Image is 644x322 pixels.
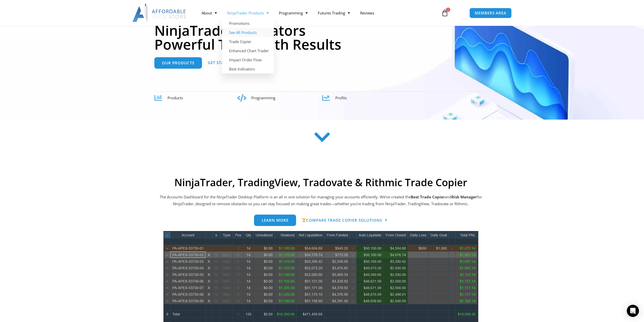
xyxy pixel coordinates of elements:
[222,55,274,64] a: Impact Order Flow
[168,95,183,100] span: Products
[302,218,382,222] span: Compare Trade Copier Solutions
[154,57,202,69] a: Our Products
[469,8,512,18] a: MEMBERS AREA
[197,7,222,19] a: About
[222,64,274,73] a: Best Indicators
[355,7,379,19] a: Reviews
[434,6,456,20] a: 0
[302,215,387,226] a: 🏆Compare Trade Copier Solutions
[159,194,483,208] p: The Accounts Dashboard for the NinjaTrader Desktop Platform is an all in one solution for managin...
[262,218,288,222] span: Learn more
[313,7,355,19] a: Futures Trading
[627,305,639,317] div: Open Intercom Messenger
[159,176,483,188] h2: NinjaTrader, TradingView, Tradovate & Rithmic Trade Copier
[446,8,450,12] span: 0
[132,4,187,22] img: LogoAI | Affordable Indicators – NinjaTrader
[302,218,306,222] img: 🏆
[251,95,275,100] span: Programming
[222,28,274,37] a: See All Products
[451,194,477,199] strong: Risk Manager
[335,95,347,100] span: Profits
[208,61,234,65] span: Get Started
[475,11,506,15] span: MEMBERS AREA
[222,19,274,73] ul: NinjaTrader Products
[162,61,194,65] span: Our Products
[222,7,274,19] a: NinjaTrader Products
[222,37,274,46] a: Trade Copier
[208,57,240,69] a: Get Started
[274,7,313,19] a: Programming
[254,215,296,226] a: Learn more
[411,194,445,199] b: Best Trade Copier
[154,23,490,51] h1: NinjaTrader Indicators Powerful Tools With Results
[222,19,274,28] a: Promotions
[222,46,274,55] a: Enhanced Chart Trader
[197,7,435,19] nav: Menu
